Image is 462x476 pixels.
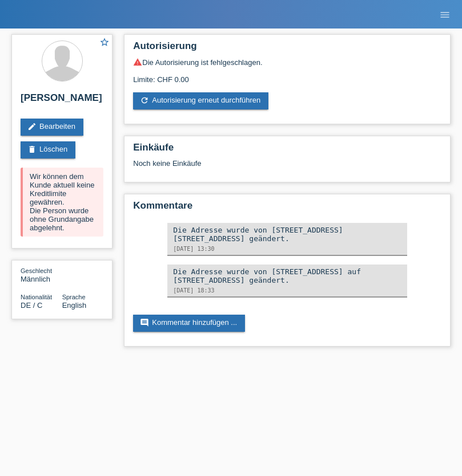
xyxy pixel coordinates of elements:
a: star_border [99,37,110,49]
span: Geschlecht [21,267,52,274]
h2: Einkäufe [133,142,441,159]
a: menu [433,11,456,18]
i: star_border [99,37,110,47]
h2: Kommentare [133,200,441,217]
div: Wir können dem Kunde aktuell keine Kreditlimite gewähren. Die Person wurde ohne Grundangabe abgel... [21,168,103,237]
i: refresh [140,96,149,105]
div: Noch keine Einkäufe [133,159,441,176]
i: delete [27,145,37,154]
a: commentKommentar hinzufügen ... [133,315,245,332]
a: deleteLöschen [21,141,75,158]
div: [DATE] 13:30 [173,246,401,252]
i: comment [140,318,149,327]
div: Die Adresse wurde von [STREET_ADDRESS] [STREET_ADDRESS] geändert. [173,226,401,243]
h2: Autorisierung [133,40,441,58]
span: Nationalität [21,294,52,300]
i: warning [133,58,142,67]
i: edit [27,122,37,131]
i: menu [439,9,451,21]
span: Deutschland / C / 23.08.2016 [21,301,42,310]
div: Männlich [21,266,62,283]
a: editBearbeiten [21,119,83,136]
div: Limite: CHF 0.00 [133,67,441,84]
a: refreshAutorisierung erneut durchführen [133,92,268,109]
span: English [62,301,87,310]
div: Die Autorisierung ist fehlgeschlagen. [133,58,441,67]
div: [DATE] 18:33 [173,287,401,294]
div: Die Adresse wurde von [STREET_ADDRESS] auf [STREET_ADDRESS] geändert. [173,267,401,284]
h2: [PERSON_NAME] [21,92,103,109]
span: Sprache [62,294,86,300]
